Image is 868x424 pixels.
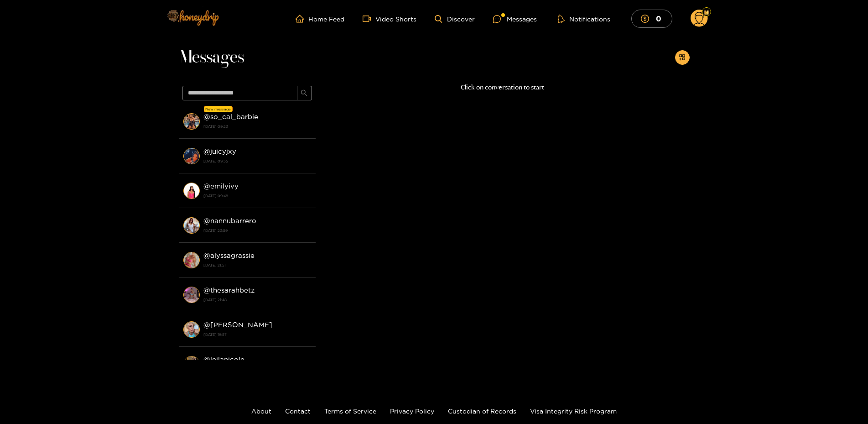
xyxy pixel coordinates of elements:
img: Fan Level [704,10,709,15]
img: conversation [183,217,200,234]
mark: 0 [655,14,663,23]
strong: @ juicyjxy [203,147,236,155]
a: Discover [435,15,474,23]
img: conversation [183,252,200,268]
strong: @ alyssagrassie [203,251,255,259]
strong: [DATE] 21:51 [203,261,311,269]
a: Custodian of Records [448,408,516,414]
strong: @ thesarahbetz [203,286,255,294]
img: conversation [183,356,200,372]
strong: [DATE] 21:48 [203,296,311,304]
div: Messages [493,14,537,24]
img: conversation [183,148,200,164]
a: Contact [285,408,311,414]
span: appstore-add [679,54,686,62]
button: search [297,86,312,100]
strong: @ [PERSON_NAME] [203,321,272,329]
button: 0 [631,10,672,27]
strong: [DATE] 23:59 [203,226,311,235]
a: Privacy Policy [390,408,434,414]
strong: @ nannubarrero [203,217,256,225]
a: About [251,408,271,414]
strong: [DATE] 09:23 [203,122,311,131]
a: Home Feed [296,15,344,23]
img: conversation [183,287,200,303]
strong: @ emilyivy [203,182,239,190]
strong: [DATE] 09:48 [203,192,311,200]
strong: [DATE] 18:57 [203,330,311,339]
span: home [296,15,308,23]
img: conversation [183,321,200,338]
span: search [301,89,307,97]
p: Click on conversation to start [316,82,690,93]
img: conversation [183,113,200,130]
a: Visa Integrity Risk Program [530,408,617,414]
span: dollar [641,15,654,23]
span: Messages [179,47,244,68]
button: appstore-add [675,50,690,65]
a: Terms of Service [324,408,376,414]
strong: @ leilanicole [203,356,244,363]
a: Video Shorts [363,15,416,23]
button: Notifications [555,14,613,23]
span: video-camera [363,15,375,23]
strong: [DATE] 09:55 [203,157,311,165]
div: New message [204,106,233,112]
strong: @ so_cal_barbie [203,113,258,120]
img: conversation [183,183,200,199]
